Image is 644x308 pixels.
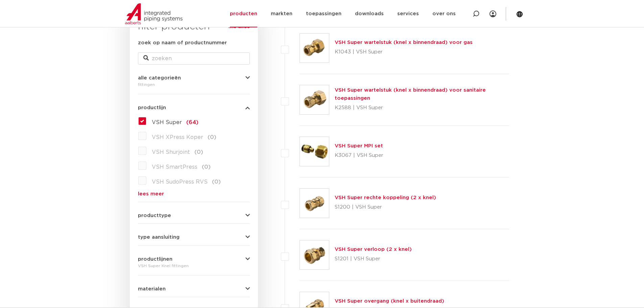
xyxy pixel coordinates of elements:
[202,164,211,170] span: (0)
[300,137,329,166] img: Thumbnail for VSH Super MPI set
[152,164,197,170] span: VSH SmartPress
[335,254,412,264] p: S1201 | VSH Super
[152,149,190,155] span: VSH Shurjoint
[138,262,250,270] div: VSH Super Knel fittingen
[138,105,166,110] span: productlijn
[335,143,383,148] a: VSH Super MPI set
[335,247,412,252] a: VSH Super verloop (2 x knel)
[138,213,250,218] button: producttype
[300,33,329,63] img: Thumbnail for VSH Super wartelstuk (knel x binnendraad) voor gas
[138,235,250,240] button: type aansluiting
[152,120,182,125] span: VSH Super
[138,286,250,291] button: materialen
[300,85,329,114] img: Thumbnail for VSH Super wartelstuk (knel x binnendraad) voor sanitaire toepassingen
[152,179,208,185] span: VSH SudoPress RVS
[335,195,436,200] a: VSH Super rechte koppeling (2 x knel)
[138,257,250,262] button: productlijnen
[138,191,250,196] a: lees meer
[335,47,473,57] p: K1043 | VSH Super
[138,52,250,65] input: zoeken
[208,135,216,140] span: (0)
[138,286,166,291] span: materialen
[335,102,509,113] p: K2588 | VSH Super
[138,80,250,89] div: fittingen
[212,179,221,185] span: (0)
[335,299,444,304] a: VSH Super overgang (knel x buitendraad)
[138,213,171,218] span: producttype
[138,75,250,80] button: alle categorieën
[194,149,203,155] span: (0)
[138,257,172,262] span: productlijnen
[152,135,203,140] span: VSH XPress Koper
[138,75,181,80] span: alle categorieën
[335,40,473,45] a: VSH Super wartelstuk (knel x binnendraad) voor gas
[138,235,180,240] span: type aansluiting
[335,88,486,101] a: VSH Super wartelstuk (knel x binnendraad) voor sanitaire toepassingen
[300,240,329,269] img: Thumbnail for VSH Super verloop (2 x knel)
[335,202,436,213] p: S1200 | VSH Super
[335,150,383,161] p: K3067 | VSH Super
[138,39,227,47] label: zoek op naam of productnummer
[138,105,250,110] button: productlijn
[186,120,198,125] span: (64)
[300,189,329,218] img: Thumbnail for VSH Super rechte koppeling (2 x knel)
